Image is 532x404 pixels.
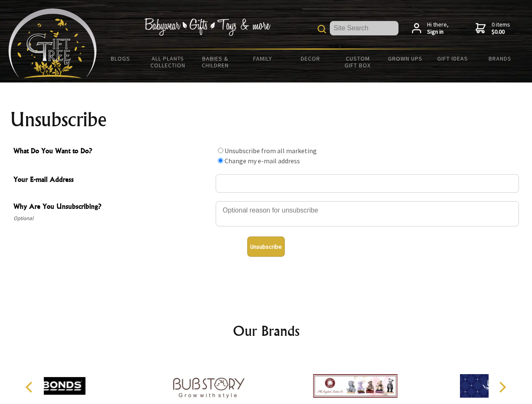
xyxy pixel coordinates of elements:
[334,50,382,74] a: Custom Gift Box
[192,50,239,74] a: Babies & Children
[476,50,524,67] a: Brands
[97,50,144,67] a: BLOGS
[286,50,334,67] a: Decor
[427,21,449,36] span: Hi there,
[144,50,192,74] a: All Plants Collection
[17,321,516,341] h2: Our Brands
[144,18,270,36] img: Babywear - Gifts - Toys & more
[225,157,300,165] label: Change my e-mail address
[427,28,449,36] strong: Sign in
[21,378,40,396] button: Previous
[239,50,287,67] a: Family
[216,201,519,226] textarea: Why Are You Unsubscribing?
[330,21,398,35] input: Site Search
[493,378,511,396] button: Next
[412,21,449,36] a: Hi there,Sign in
[225,146,317,155] label: Unsubscribe from all marketing
[247,237,285,257] button: Unsubscribe
[218,148,223,153] input: What Do You Want to Do?
[13,174,211,186] span: Your E-mail Address
[476,21,510,36] a: 0 items$0.00
[492,28,510,36] strong: $0.00
[10,109,522,130] h1: Unsubscribe
[8,8,97,78] img: Babyware - Gifts - Toys and more...
[429,50,476,67] a: Gift Ideas
[318,25,326,33] img: product search
[218,158,223,163] input: What Do You Want to Do?
[492,21,510,36] span: 0 items
[216,174,519,193] input: Your E-mail Address
[13,213,211,223] span: Optional
[13,146,211,158] span: What Do You Want to Do?
[381,50,429,67] a: Grown Ups
[13,201,211,213] span: Why Are You Unsubscribing?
